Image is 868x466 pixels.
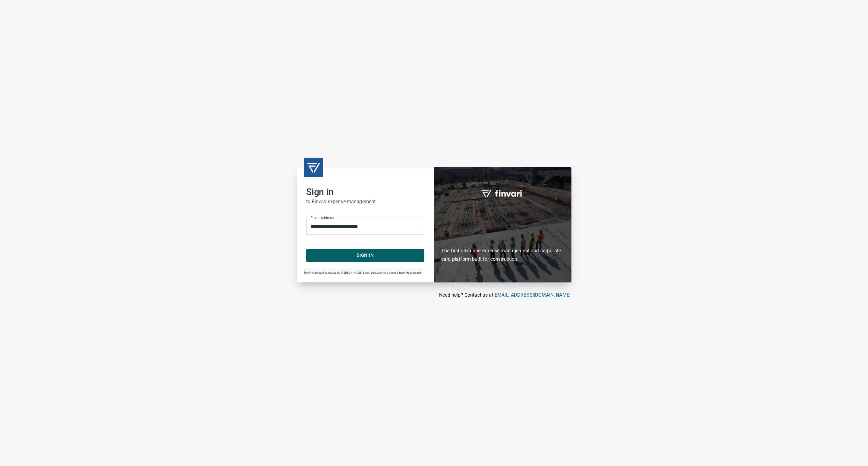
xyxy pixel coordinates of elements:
[313,251,418,259] span: Sign In
[493,292,571,298] a: [EMAIL_ADDRESS][DOMAIN_NAME]
[304,271,421,274] span: The Finvari card is issued by [PERSON_NAME] Bank, pursuant to a license from Mastercard
[480,186,525,200] img: fullword_logo_white.png
[306,197,424,206] h6: to Finvari expense management
[441,212,564,263] h6: The first all-in-one expense management and corporate card platform built for construction.
[306,249,424,262] button: Sign In
[297,291,571,299] p: Need help? Contact us at
[306,160,321,175] img: transparent_logo.png
[434,167,571,282] div: Finvari
[306,187,424,197] h2: Sign in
